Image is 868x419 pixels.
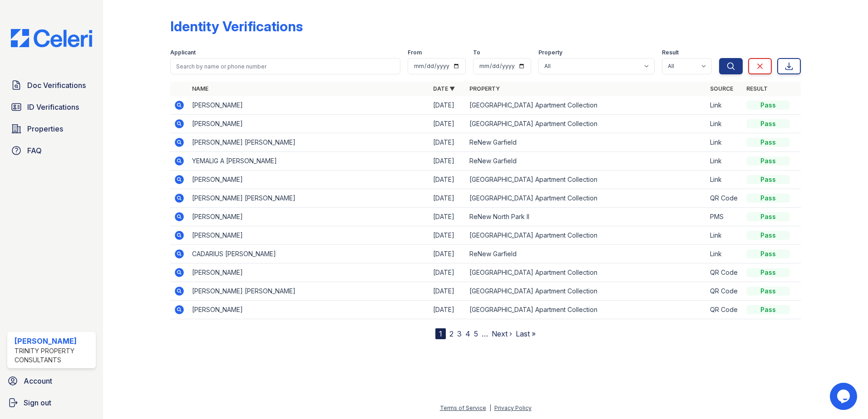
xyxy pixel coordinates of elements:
[15,336,92,346] div: [PERSON_NAME]
[24,397,51,408] span: Sign out
[170,18,303,34] div: Identity Verifications
[466,263,707,282] td: [GEOGRAPHIC_DATA] Apartment Collection
[746,101,790,110] div: Pass
[746,212,790,221] div: Pass
[746,119,790,128] div: Pass
[408,49,422,56] label: From
[538,49,562,56] label: Property
[466,115,707,133] td: [GEOGRAPHIC_DATA] Apartment Collection
[188,282,429,301] td: [PERSON_NAME] [PERSON_NAME]
[429,171,466,189] td: [DATE]
[429,301,466,319] td: [DATE]
[466,133,707,152] td: ReNew Garfield
[474,329,478,338] a: 5
[170,58,400,74] input: Search by name or phone number
[466,226,707,245] td: [GEOGRAPHIC_DATA] Apartment Collection
[746,268,790,277] div: Pass
[188,301,429,319] td: [PERSON_NAME]
[465,329,470,338] a: 4
[449,329,454,338] a: 2
[7,120,96,138] a: Properties
[706,96,743,115] td: Link
[706,263,743,282] td: QR Code
[27,123,63,134] span: Properties
[188,189,429,208] td: [PERSON_NAME] [PERSON_NAME]
[457,329,462,338] a: 3
[489,404,491,411] div: |
[706,152,743,171] td: Link
[188,208,429,226] td: [PERSON_NAME]
[188,115,429,133] td: [PERSON_NAME]
[482,328,488,339] span: …
[706,301,743,319] td: QR Code
[4,394,99,412] a: Sign out
[429,133,466,152] td: [DATE]
[710,85,733,92] a: Source
[27,102,79,112] span: ID Verifications
[188,245,429,263] td: CADARIUS [PERSON_NAME]
[24,375,52,386] span: Account
[7,141,96,160] a: FAQ
[706,171,743,189] td: Link
[429,208,466,226] td: [DATE]
[7,76,96,94] a: Doc Verifications
[746,249,790,258] div: Pass
[746,305,790,314] div: Pass
[706,245,743,263] td: Link
[746,194,790,203] div: Pass
[746,287,790,296] div: Pass
[15,346,92,365] div: Trinity Property Consultants
[429,226,466,245] td: [DATE]
[466,301,707,319] td: [GEOGRAPHIC_DATA] Apartment Collection
[433,85,455,92] a: Date ▼
[188,133,429,152] td: [PERSON_NAME] [PERSON_NAME]
[429,96,466,115] td: [DATE]
[662,49,679,56] label: Result
[429,245,466,263] td: [DATE]
[429,282,466,301] td: [DATE]
[429,115,466,133] td: [DATE]
[746,175,790,184] div: Pass
[4,372,99,390] a: Account
[188,226,429,245] td: [PERSON_NAME]
[466,189,707,208] td: [GEOGRAPHIC_DATA] Apartment Collection
[706,282,743,301] td: QR Code
[466,152,707,171] td: ReNew Garfield
[4,29,99,47] img: CE_Logo_Blue-a8612792a0a2168367f1c8372b55b34899dd931a85d93a1a3d3e32e68fde9ad4.png
[440,404,486,411] a: Terms of Service
[188,263,429,282] td: [PERSON_NAME]
[746,85,768,92] a: Result
[27,80,86,91] span: Doc Verifications
[429,152,466,171] td: [DATE]
[27,145,42,156] span: FAQ
[435,328,446,339] div: 1
[469,85,500,92] a: Property
[494,404,532,411] a: Privacy Policy
[466,282,707,301] td: [GEOGRAPHIC_DATA] Apartment Collection
[706,115,743,133] td: Link
[746,138,790,147] div: Pass
[466,171,707,189] td: [GEOGRAPHIC_DATA] Apartment Collection
[188,171,429,189] td: [PERSON_NAME]
[706,226,743,245] td: Link
[492,329,512,338] a: Next ›
[429,189,466,208] td: [DATE]
[466,96,707,115] td: [GEOGRAPHIC_DATA] Apartment Collection
[188,152,429,171] td: YEMALIG A [PERSON_NAME]
[170,49,196,56] label: Applicant
[466,245,707,263] td: ReNew Garfield
[746,231,790,240] div: Pass
[7,98,96,116] a: ID Verifications
[746,156,790,166] div: Pass
[466,208,707,226] td: ReNew North Park II
[473,49,480,56] label: To
[516,329,536,338] a: Last »
[429,263,466,282] td: [DATE]
[706,133,743,152] td: Link
[706,208,743,226] td: PMS
[706,189,743,208] td: QR Code
[830,383,859,410] iframe: chat widget
[192,85,208,92] a: Name
[188,96,429,115] td: [PERSON_NAME]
